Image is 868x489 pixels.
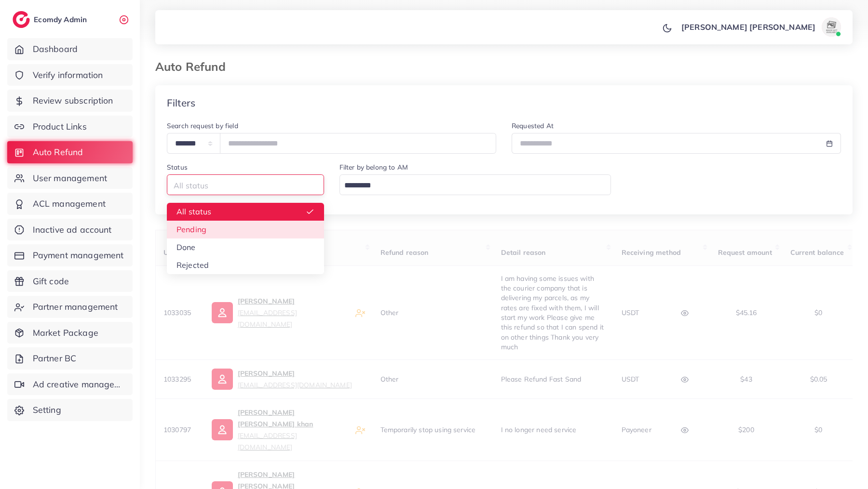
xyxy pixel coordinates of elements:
[13,11,89,28] a: logoEcomdy Admin
[13,11,30,28] img: logo
[7,219,133,241] a: Inactive ad account
[33,43,78,55] span: Dashboard
[339,174,611,195] div: Search for option
[512,121,554,131] label: Requested At
[33,352,77,365] span: Partner BC
[339,162,408,172] label: Filter by belong to AM
[33,69,103,81] span: Verify information
[681,21,815,33] p: [PERSON_NAME] [PERSON_NAME]
[167,97,195,109] h4: Filters
[822,17,841,37] img: avatar
[167,221,324,238] li: Pending
[7,373,133,396] a: Ad creative management
[7,347,133,370] a: Partner BC
[167,203,324,221] li: All status
[167,174,324,195] div: Search for option
[7,244,133,266] a: Payment management
[7,38,133,60] a: Dashboard
[33,249,124,262] span: Payment management
[676,17,845,37] a: [PERSON_NAME] [PERSON_NAME]avatar
[7,322,133,344] a: Market Package
[7,193,133,215] a: ACL management
[7,90,133,112] a: Review subscription
[34,15,89,24] h2: Ecomdy Admin
[167,238,324,256] li: Done
[33,172,107,185] span: User management
[7,399,133,421] a: Setting
[7,167,133,189] a: User management
[167,121,238,131] label: Search request by field
[33,378,125,391] span: Ad creative management
[7,64,133,86] a: Verify information
[33,327,98,339] span: Market Package
[167,256,324,274] li: Rejected
[7,270,133,292] a: Gift code
[33,146,83,159] span: Auto Refund
[33,275,69,288] span: Gift code
[33,198,106,210] span: ACL management
[33,301,118,313] span: Partner management
[7,116,133,138] a: Product Links
[33,404,61,416] span: Setting
[33,224,112,236] span: Inactive ad account
[7,296,133,318] a: Partner management
[33,94,113,107] span: Review subscription
[168,178,312,193] input: Search for option
[167,162,188,172] label: Status
[155,60,233,74] h3: Auto Refund
[33,120,87,133] span: Product Links
[7,141,133,163] a: Auto Refund
[341,178,599,193] input: Search for option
